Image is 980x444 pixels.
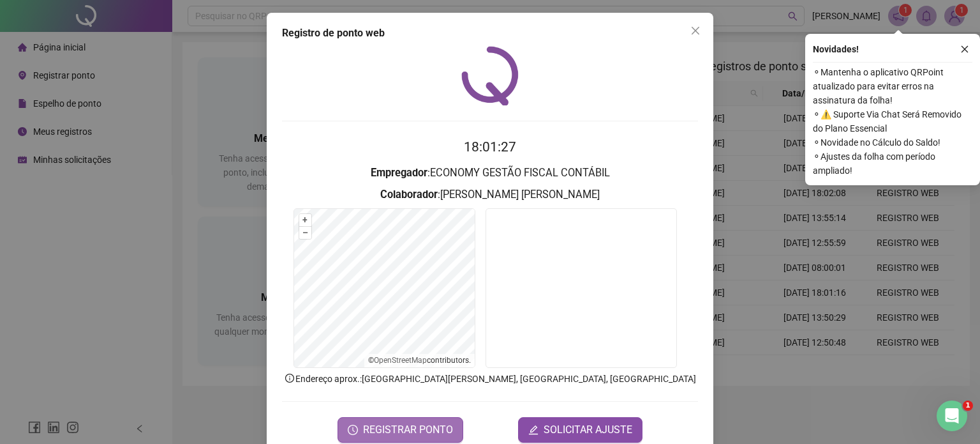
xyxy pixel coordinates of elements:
[282,26,698,41] div: Registro de ponto web
[299,214,311,226] button: +
[282,165,698,181] h3: : ECONOMY GESTÃO FISCAL CONTÁBIL
[813,42,859,56] span: Novidades !
[363,422,453,438] span: REGISTRAR PONTO
[464,139,516,155] time: 18:01:27
[544,422,632,438] span: SOLICITAR AJUSTE
[284,372,295,384] span: info-circle
[518,417,642,443] button: editSOLICITAR AJUSTE
[960,45,969,54] span: close
[374,356,427,365] a: OpenStreetMap
[348,425,358,435] span: clock-circle
[690,26,701,36] span: close
[338,417,463,443] button: REGISTRAR PONTO
[813,65,972,107] span: ⚬ Mantenha o aplicativo QRPoint atualizado para evitar erros na assinatura da folha!
[813,107,972,135] span: ⚬ ⚠️ Suporte Via Chat Será Removido do Plano Essencial
[813,149,972,178] span: ⚬ Ajustes da folha com período ampliado!
[371,167,427,179] strong: Empregador
[299,227,311,239] button: –
[282,187,698,203] h3: : [PERSON_NAME] [PERSON_NAME]
[282,372,698,386] p: Endereço aprox. : [GEOGRAPHIC_DATA][PERSON_NAME], [GEOGRAPHIC_DATA], [GEOGRAPHIC_DATA]
[937,401,967,431] iframe: Intercom live chat
[813,135,972,149] span: ⚬ Novidade no Cálculo do Saldo!
[685,20,706,41] button: Close
[461,46,519,105] img: QRPoint
[963,401,973,411] span: 1
[528,425,538,435] span: edit
[380,188,438,201] strong: Colaborador
[368,356,471,365] li: © contributors.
